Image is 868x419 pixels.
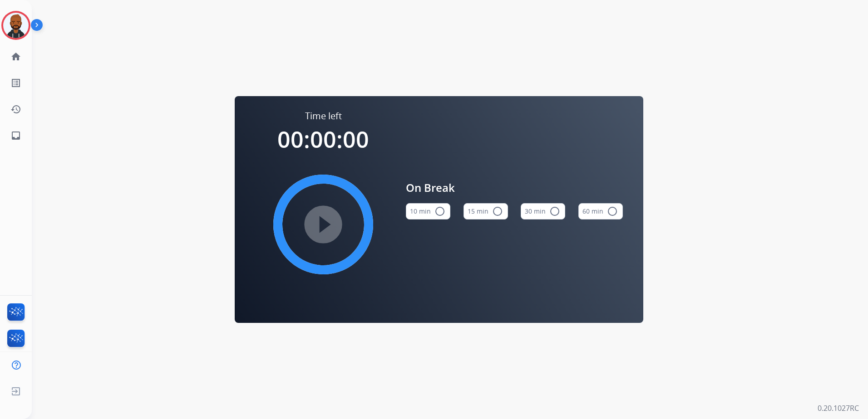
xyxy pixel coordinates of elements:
mat-icon: radio_button_unchecked [492,206,503,217]
mat-icon: radio_button_unchecked [549,206,560,217]
button: 15 min [464,203,508,219]
span: On Break [406,180,623,196]
span: 00:00:00 [277,124,369,155]
button: 30 min [521,203,565,219]
mat-icon: list_alt [10,78,21,88]
mat-icon: radio_button_unchecked [607,206,618,217]
button: 60 min [578,203,623,219]
button: 10 min [406,203,450,219]
span: Time left [305,110,342,122]
mat-icon: home [10,51,21,62]
p: 0.20.1027RC [818,403,859,414]
mat-icon: inbox [10,130,21,141]
mat-icon: radio_button_unchecked [434,206,445,217]
img: avatar [3,13,29,38]
mat-icon: history [10,104,21,115]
